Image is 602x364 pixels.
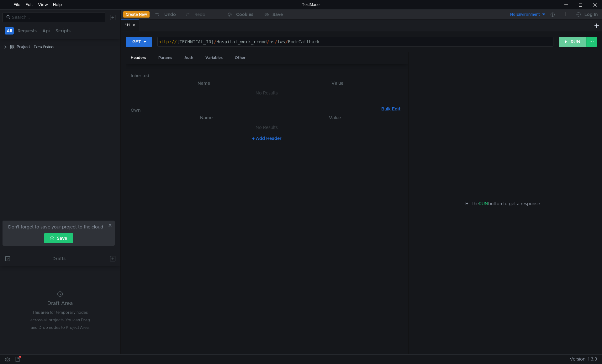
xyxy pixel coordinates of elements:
[131,106,379,114] h6: Own
[54,27,72,35] button: Scripts
[256,90,278,96] nz-embed-empty: No Results
[12,14,102,21] input: Search...
[272,114,398,121] th: Value
[8,223,103,231] span: Don't forget to save your project to the cloud
[126,37,152,47] button: GET
[465,200,540,207] span: Hit the button to get a response
[125,22,135,29] div: 111
[123,11,150,18] button: Create New
[164,11,176,18] div: Undo
[153,52,177,64] div: Params
[136,79,272,87] th: Name
[5,27,14,35] button: All
[131,72,403,79] h6: Inherited
[236,11,253,18] div: Cookies
[126,52,151,64] div: Headers
[34,42,54,51] div: Temp Project
[503,9,546,19] button: No Environment
[141,114,272,121] th: Name
[44,233,73,243] button: Save
[179,52,198,64] div: Auth
[17,42,30,51] div: Project
[379,105,403,113] button: Bulk Edit
[256,125,278,130] nz-embed-empty: No Results
[584,11,598,18] div: Log In
[132,38,141,45] div: GET
[230,52,251,64] div: Other
[52,255,66,262] div: Drafts
[250,135,284,142] button: + Add Header
[180,10,210,19] button: Redo
[200,52,228,64] div: Variables
[40,27,52,35] button: Api
[16,27,39,35] button: Requests
[510,12,540,18] div: No Environment
[272,12,283,17] div: Save
[570,355,597,364] span: Version: 1.3.3
[272,79,403,87] th: Value
[150,10,180,19] button: Undo
[194,11,205,18] div: Redo
[479,201,488,206] span: RUN
[559,37,587,47] button: RUN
